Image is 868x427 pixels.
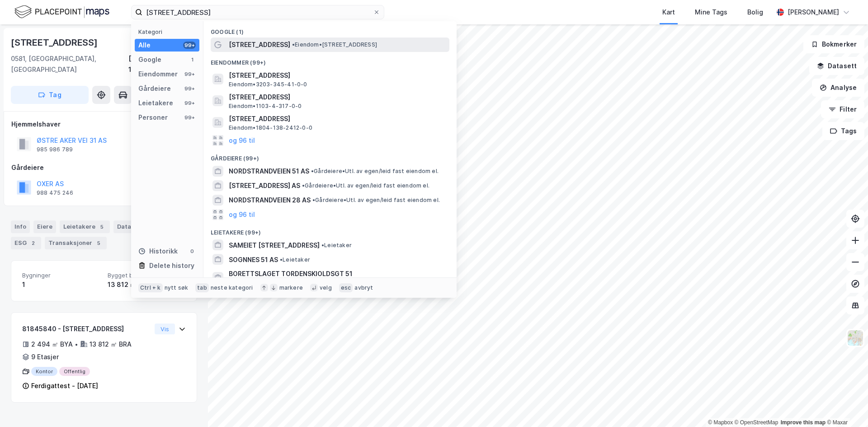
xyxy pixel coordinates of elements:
button: og 96 til [229,135,255,146]
div: 99+ [183,42,196,49]
span: Leietaker [321,242,352,249]
div: 985 986 789 [37,146,73,153]
span: Leietaker [280,256,310,263]
div: 2 [28,239,38,248]
div: 13 812 ㎡ BRA [90,339,132,350]
div: Bolig [747,7,763,18]
span: Eiendom • 1103-4-317-0-0 [229,103,302,110]
button: Bokmerker [803,35,864,53]
span: Bygninger [22,272,100,279]
input: Søk på adresse, matrikkel, gårdeiere, leietakere eller personer [142,5,373,19]
div: 99+ [183,99,196,107]
div: 5 [97,222,106,231]
span: Gårdeiere • Utl. av egen/leid fast eiendom el. [311,168,439,175]
span: SOGNNES 51 AS [229,254,278,265]
div: tab [195,283,209,292]
span: [STREET_ADDRESS] [229,70,446,81]
div: avbryt [354,284,373,291]
span: Bygget bygningsområde [108,272,186,279]
div: • [75,341,78,348]
span: [STREET_ADDRESS] [229,39,290,50]
img: logo.f888ab2527a4732fd821a326f86c7f29.svg [14,4,109,20]
div: neste kategori [211,284,253,291]
span: NORDSTRANDVEIEN 28 AS [229,195,311,206]
div: 99+ [183,70,196,78]
div: 13 812 ㎡ [108,279,186,290]
div: 0581, [GEOGRAPHIC_DATA], [GEOGRAPHIC_DATA] [11,53,128,75]
div: 1 [22,279,100,290]
button: Vis [155,324,175,334]
div: velg [320,284,332,291]
span: • [292,41,295,48]
div: Datasett [113,221,158,233]
div: 81845840 - [STREET_ADDRESS] [22,324,151,334]
div: Personer [138,112,168,123]
div: [STREET_ADDRESS] [11,35,99,50]
span: [STREET_ADDRESS] AS [229,180,300,191]
span: Eiendom • 1804-138-2412-0-0 [229,124,312,131]
span: • [311,168,314,174]
div: Kategori [138,28,199,35]
span: Eiendom • 3203-345-41-0-0 [229,81,307,88]
div: Leietakere [138,98,173,108]
div: 99+ [183,114,196,121]
div: Gårdeiere (99+) [203,148,457,164]
button: Filter [821,100,864,118]
div: Alle [138,40,151,51]
span: [STREET_ADDRESS] [229,113,446,124]
div: 988 475 246 [37,189,73,197]
div: [PERSON_NAME] [788,7,839,18]
span: • [280,256,283,263]
span: • [321,242,324,249]
button: og 96 til [229,209,255,220]
img: Z [847,329,864,347]
button: Tags [822,122,864,140]
div: esc [339,283,353,292]
div: Google (1) [203,21,457,38]
div: 5 [94,239,103,248]
span: • [312,197,315,203]
div: Gårdeiere [11,162,197,173]
div: Transaksjoner [45,237,107,249]
div: 2 494 ㎡ BYA [31,339,73,350]
span: [STREET_ADDRESS] [229,92,446,103]
div: [GEOGRAPHIC_DATA], 122/2 [128,53,197,75]
div: Kart [662,7,675,18]
div: Hjemmelshaver [11,119,197,130]
button: Tag [11,86,89,104]
div: Leietakere [60,221,110,233]
div: Google [138,54,161,65]
div: Delete history [149,260,194,271]
div: Leietakere (99+) [203,222,457,238]
div: ESG [11,237,41,249]
iframe: Chat Widget [823,384,868,427]
span: BORETTSLAGET TORDENSKIOLDSGT 51 [229,268,446,279]
div: Gårdeiere [138,83,171,94]
div: Eiendommer (99+) [203,52,457,68]
span: SAMEIET [STREET_ADDRESS] [229,240,320,251]
div: 9 Etasjer [31,352,59,362]
div: markere [279,284,303,291]
span: NORDSTRANDVEIEN 51 AS [229,166,309,177]
span: Gårdeiere • Utl. av egen/leid fast eiendom el. [302,182,429,189]
button: Datasett [809,57,864,75]
a: OpenStreetMap [735,419,778,426]
div: Eiendommer [138,69,178,80]
div: 99+ [183,85,196,92]
div: Eiere [33,221,56,233]
a: Improve this map [781,419,826,426]
span: • [302,182,305,189]
div: Info [11,221,30,233]
div: 0 [189,248,196,255]
div: Ctrl + k [138,283,163,292]
button: Analyse [812,79,864,97]
div: 1 [189,56,196,63]
div: Ferdigattest - [DATE] [31,380,98,391]
a: Mapbox [708,419,733,426]
div: Historikk [138,246,178,257]
span: Eiendom • [STREET_ADDRESS] [292,41,377,48]
div: Mine Tags [695,7,727,18]
span: Gårdeiere • Utl. av egen/leid fast eiendom el. [312,197,440,204]
div: nytt søk [165,284,189,291]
